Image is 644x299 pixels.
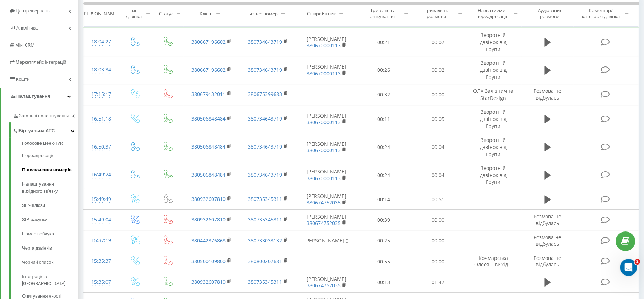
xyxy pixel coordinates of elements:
a: 380734643719 [248,38,282,45]
a: 380670000113 [307,147,341,154]
font: 00:00 [432,91,444,98]
font: SIP-рахунки [22,217,48,222]
iframe: Живий чат у інтеркомі [620,259,637,276]
font: Тип дзвінка [126,7,142,20]
font: [PERSON_NAME] [307,169,346,175]
a: 380506848484 [191,143,226,150]
a: 380506848484 [191,115,226,122]
font: 00:14 [377,196,390,203]
font: Коментар/категорія дзвінка [582,7,620,20]
font: 00:26 [377,67,390,74]
a: Налаштування [1,88,78,105]
font: Зворотній дзвінок від Групи [480,165,507,186]
font: 00:24 [377,144,390,150]
font: Налаштування [16,94,50,99]
a: 380670000113 [307,70,341,77]
font: Налаштування вихідного зв'язку [22,181,58,194]
font: [PERSON_NAME] [307,112,346,119]
font: Зворотній дзвінок від Групи [480,32,507,53]
a: 380932607810 [191,216,226,223]
a: 380734643719 [248,66,282,73]
a: 380674752035 [307,282,341,289]
a: 380932607810 [191,278,226,285]
a: 380735345311 [248,216,282,223]
font: 15:35:37 [91,257,111,264]
a: 380733033132 [248,237,282,244]
font: [PERSON_NAME] [307,193,346,199]
font: 00:51 [432,196,444,203]
font: 16:50:37 [91,143,111,150]
font: [PERSON_NAME] () [304,237,348,244]
font: Зворотній дзвінок від Групи [480,60,507,81]
font: [PERSON_NAME] [307,140,346,147]
a: Номер вебхука [22,227,78,241]
font: Голосове меню IVR [22,140,63,146]
font: Кочмарська Олеся + вихід... [474,255,512,268]
a: 380735345311 [248,278,282,285]
font: Тривалість розмови [424,7,448,20]
font: 00:13 [377,279,390,285]
font: 00:02 [432,67,444,74]
font: [PERSON_NAME] [82,10,118,16]
a: Чорний список [22,255,78,269]
a: 380800207681 [248,258,282,265]
font: [PERSON_NAME] [307,276,346,282]
font: 00:00 [432,217,444,223]
a: 380674752035 [307,220,341,226]
font: 15:37:19 [91,237,111,244]
font: 15:35:07 [91,278,111,285]
a: SIP-рахунки [22,213,78,227]
a: Підключення номерів [22,163,78,177]
a: 380932607810 [191,196,226,202]
font: 00:55 [377,258,390,265]
font: Чорний список [22,260,53,265]
a: 380670000113 [307,119,341,126]
a: 380735345311 [248,196,282,202]
font: SIP-шлюзи [22,203,45,208]
a: 380734643719 [248,171,282,178]
a: 380506848484 [191,171,226,178]
font: Міні CRM [15,42,34,48]
font: 00:21 [377,39,390,46]
font: Тривалість очікування [369,7,394,20]
font: 00:39 [377,217,390,223]
font: 16:49:24 [91,171,111,178]
font: 15:49:49 [91,196,111,202]
font: Бізнес-номер [248,10,278,16]
a: 380667196602 [191,38,226,45]
font: Розмова не відбулась [534,213,561,226]
font: Співробітник [307,10,336,16]
font: 00:00 [432,258,444,265]
a: Переадресація [22,149,78,163]
font: 00:07 [432,39,444,46]
font: 00:24 [377,172,390,178]
font: 18:03:34 [91,66,111,73]
font: 00:04 [432,144,444,150]
font: 380500109800 [191,258,226,265]
a: 380675399683 [248,91,282,97]
font: 15:49:04 [91,216,111,223]
a: 380670000113 [307,175,341,182]
font: [PERSON_NAME] [307,63,346,70]
font: Розмова не відбулась [534,234,561,247]
font: Переадресація [22,153,54,158]
a: Віртуальна АТС [13,122,78,137]
font: Віртуальна АТС [18,128,55,133]
a: 380674752035 [307,199,341,206]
